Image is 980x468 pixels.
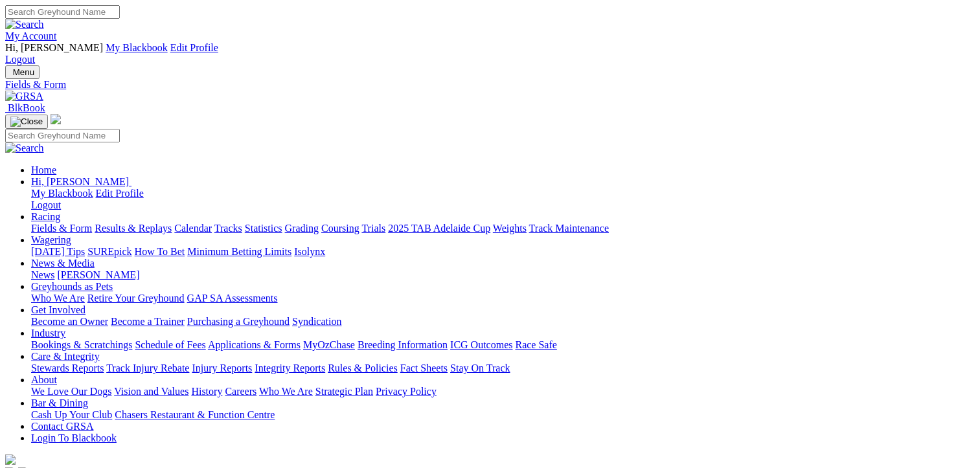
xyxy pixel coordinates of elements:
a: Schedule of Fees [135,339,205,350]
div: Care & Integrity [31,362,975,374]
a: Rules & Policies [328,362,398,373]
a: News [31,269,54,280]
a: Fact Sheets [400,362,448,373]
img: Close [10,117,43,127]
a: Who We Are [31,293,85,304]
a: Greyhounds as Pets [31,281,113,292]
a: Stay On Track [450,362,510,373]
img: Search [5,142,44,154]
a: Industry [31,328,65,339]
a: Who We Are [259,386,313,397]
div: Get Involved [31,316,975,328]
a: Injury Reports [192,362,252,373]
a: We Love Our Dogs [31,386,111,397]
a: Integrity Reports [255,362,325,373]
a: [DATE] Tips [31,246,85,257]
a: My Account [5,30,57,41]
a: 2025 TAB Adelaide Cup [388,223,490,234]
a: Results & Replays [95,223,172,234]
a: GAP SA Assessments [187,293,278,304]
a: My Blackbook [31,188,93,199]
div: My Account [5,42,975,65]
div: News & Media [31,269,975,281]
span: BlkBook [8,102,45,113]
a: Logout [31,199,61,210]
a: Become a Trainer [111,316,185,327]
a: Fields & Form [31,223,92,234]
a: Wagering [31,234,71,245]
a: Cash Up Your Club [31,409,112,420]
div: Industry [31,339,975,351]
a: Home [31,164,56,175]
a: Chasers Restaurant & Function Centre [115,409,275,420]
div: Wagering [31,246,975,258]
a: History [191,386,222,397]
a: Grading [285,223,319,234]
a: Careers [225,386,256,397]
button: Toggle navigation [5,115,48,129]
a: Bookings & Scratchings [31,339,132,350]
span: Menu [13,67,34,77]
a: About [31,374,57,385]
a: My Blackbook [106,42,168,53]
a: Track Injury Rebate [106,362,189,373]
a: Get Involved [31,304,85,315]
span: Hi, [PERSON_NAME] [31,176,129,187]
a: Logout [5,54,35,65]
a: How To Bet [135,246,185,257]
a: [PERSON_NAME] [57,269,139,280]
a: SUREpick [87,246,131,257]
input: Search [5,129,120,142]
a: Privacy Policy [376,386,437,397]
a: Weights [493,223,527,234]
a: News & Media [31,258,95,269]
div: About [31,386,975,397]
div: Hi, [PERSON_NAME] [31,188,975,211]
div: Bar & Dining [31,409,975,421]
a: Fields & Form [5,79,975,91]
a: Contact GRSA [31,421,93,432]
a: MyOzChase [303,339,355,350]
a: Vision and Values [114,386,188,397]
a: Minimum Betting Limits [187,246,291,257]
img: Search [5,19,44,30]
a: Coursing [321,223,359,234]
a: Retire Your Greyhound [87,293,185,304]
a: ICG Outcomes [450,339,512,350]
a: Isolynx [294,246,325,257]
a: Calendar [174,223,212,234]
div: Greyhounds as Pets [31,293,975,304]
div: Racing [31,223,975,234]
button: Toggle navigation [5,65,40,79]
a: Racing [31,211,60,222]
a: Become an Owner [31,316,108,327]
a: Hi, [PERSON_NAME] [31,176,131,187]
a: Tracks [214,223,242,234]
img: GRSA [5,91,43,102]
a: Trials [361,223,385,234]
a: Purchasing a Greyhound [187,316,290,327]
span: Hi, [PERSON_NAME] [5,42,103,53]
a: Breeding Information [358,339,448,350]
a: Statistics [245,223,282,234]
img: logo-grsa-white.png [51,114,61,124]
a: Race Safe [515,339,556,350]
a: Syndication [292,316,341,327]
a: Stewards Reports [31,362,104,373]
input: Search [5,5,120,19]
a: Bar & Dining [31,397,88,408]
a: Applications & Forms [208,339,301,350]
a: Track Maintenance [529,223,609,234]
a: Strategic Plan [315,386,373,397]
a: Edit Profile [96,188,144,199]
a: Care & Integrity [31,351,100,362]
img: logo-grsa-white.png [5,454,16,465]
a: Login To Blackbook [31,432,117,443]
a: BlkBook [5,102,45,113]
a: Edit Profile [170,42,218,53]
